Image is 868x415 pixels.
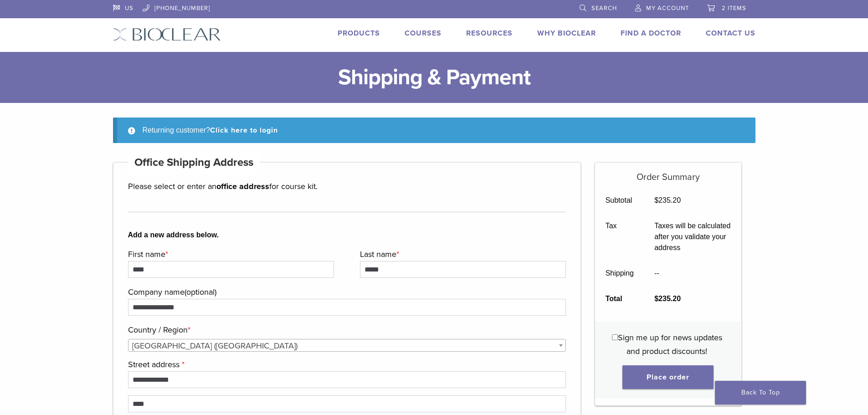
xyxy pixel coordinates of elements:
strong: office address [216,181,269,191]
span: $ [654,295,658,302]
span: -- [654,269,659,277]
td: Taxes will be calculated after you validate your address [644,213,741,261]
label: Country / Region [128,323,564,337]
a: Why Bioclear [537,29,596,38]
span: 2 items [722,5,746,12]
a: Find A Doctor [621,29,681,38]
button: Place order [622,365,714,389]
bdi: 235.20 [654,196,681,204]
th: Shipping [595,261,644,286]
h4: Office Shipping Address [128,152,260,174]
a: Click here to login [210,126,278,135]
a: Courses [405,29,442,38]
span: United States (US) [128,339,566,352]
label: Company name [128,285,564,299]
input: Sign me up for news updates and product discounts! [612,334,618,340]
span: Country / Region [128,339,566,352]
img: Bioclear [113,28,221,41]
b: Add a new address below. [128,230,566,241]
label: Last name [360,247,564,261]
a: Contact Us [706,29,755,38]
p: Please select or enter an for course kit. [128,179,566,193]
span: Search [591,5,617,12]
th: Total [595,286,644,312]
span: (optional) [185,287,216,297]
label: Street address [128,358,564,371]
a: Back To Top [715,381,806,405]
th: Subtotal [595,188,644,213]
bdi: 235.20 [654,295,681,302]
span: Sign me up for news updates and product discounts! [618,333,722,356]
label: First name [128,247,332,261]
a: Resources [466,29,513,38]
th: Tax [595,213,644,261]
a: Products [338,29,380,38]
span: My Account [646,5,689,12]
div: Returning customer? [113,118,755,143]
h5: Order Summary [595,163,741,183]
span: $ [654,196,658,204]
